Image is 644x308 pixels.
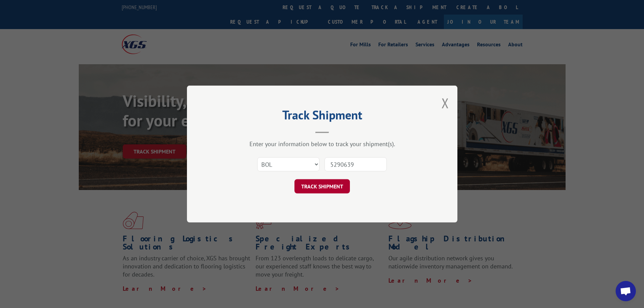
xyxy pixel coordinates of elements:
h2: Track Shipment [221,110,424,123]
button: TRACK SHIPMENT [294,179,350,193]
div: Open chat [616,281,636,301]
input: Number(s) [325,157,387,171]
div: Enter your information below to track your shipment(s). [221,140,424,148]
button: Close modal [442,94,449,112]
